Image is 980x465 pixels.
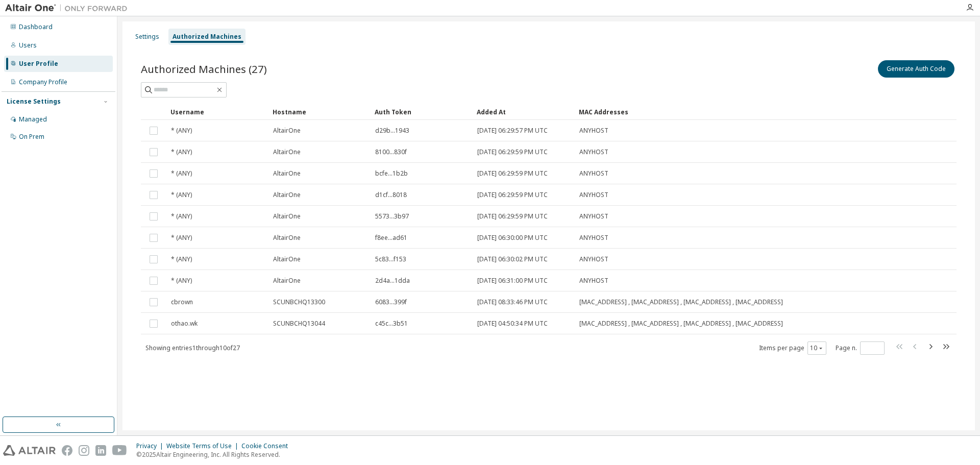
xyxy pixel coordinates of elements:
span: 5573...3b97 [375,212,409,221]
span: [DATE] 04:50:34 PM UTC [477,320,548,328]
span: AltairOne [273,234,301,242]
span: [DATE] 06:29:59 PM UTC [477,212,548,221]
div: Website Terms of Use [166,442,241,450]
span: d1cf...8018 [375,191,407,199]
div: Added At [477,104,571,120]
span: ANYHOST [579,148,608,156]
p: © 2025 Altair Engineering, Inc. All Rights Reserved. [136,450,294,459]
span: 6083...399f [375,298,407,306]
div: Cookie Consent [241,442,294,450]
span: * (ANY) [171,255,192,263]
span: [DATE] 06:30:02 PM UTC [477,255,548,263]
span: [DATE] 06:29:59 PM UTC [477,191,548,199]
div: Hostname [273,104,366,120]
span: ANYHOST [579,277,608,285]
div: Privacy [136,442,166,450]
div: MAC Addresses [579,104,852,120]
span: * (ANY) [171,212,192,221]
div: On Prem [19,133,44,141]
span: SCUNBCHQ13300 [273,298,325,306]
img: Altair One [5,3,133,13]
span: ANYHOST [579,127,608,135]
span: AltairOne [273,277,301,285]
span: * (ANY) [171,191,192,199]
button: Generate Auth Code [878,60,954,78]
span: [DATE] 06:29:59 PM UTC [477,169,548,178]
span: Page n. [836,341,885,355]
span: ANYHOST [579,169,608,178]
span: [DATE] 06:30:00 PM UTC [477,234,548,242]
span: f8ee...ad61 [375,234,407,242]
img: instagram.svg [79,445,89,456]
span: [DATE] 08:33:46 PM UTC [477,298,548,306]
span: [MAC_ADDRESS] , [MAC_ADDRESS] , [MAC_ADDRESS] , [MAC_ADDRESS] [579,298,783,306]
div: Auth Token [375,104,469,120]
span: AltairOne [273,127,301,135]
span: ANYHOST [579,191,608,199]
span: 8100...830f [375,148,407,156]
span: AltairOne [273,255,301,263]
span: c45c...3b51 [375,320,408,328]
span: d29b...1943 [375,127,409,135]
div: License Settings [7,97,61,106]
span: bcfe...1b2b [375,169,408,178]
span: 2d4a...1dda [375,277,410,285]
span: AltairOne [273,148,301,156]
span: SCUNBCHQ13044 [273,320,325,328]
img: youtube.svg [112,445,127,456]
span: Authorized Machines (27) [141,62,267,76]
div: Managed [19,115,47,124]
span: 5c83...f153 [375,255,406,263]
span: ANYHOST [579,255,608,263]
img: altair_logo.svg [3,445,56,456]
span: [DATE] 06:29:59 PM UTC [477,148,548,156]
span: [MAC_ADDRESS] , [MAC_ADDRESS] , [MAC_ADDRESS] , [MAC_ADDRESS] [579,320,783,328]
span: * (ANY) [171,169,192,178]
div: Username [170,104,264,120]
span: * (ANY) [171,148,192,156]
span: * (ANY) [171,234,192,242]
div: Dashboard [19,23,53,31]
span: ANYHOST [579,234,608,242]
div: Users [19,41,37,50]
img: linkedin.svg [95,445,106,456]
span: [DATE] 06:31:00 PM UTC [477,277,548,285]
div: Authorized Machines [173,33,241,41]
span: Items per page [759,341,826,355]
span: AltairOne [273,212,301,221]
span: * (ANY) [171,277,192,285]
span: Showing entries 1 through 10 of 27 [145,344,240,352]
span: ANYHOST [579,212,608,221]
button: 10 [810,344,824,352]
div: Settings [135,33,159,41]
img: facebook.svg [62,445,72,456]
span: cbrown [171,298,193,306]
span: AltairOne [273,169,301,178]
span: * (ANY) [171,127,192,135]
div: User Profile [19,60,58,68]
span: othao.wk [171,320,198,328]
div: Company Profile [19,78,67,86]
span: AltairOne [273,191,301,199]
span: [DATE] 06:29:57 PM UTC [477,127,548,135]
